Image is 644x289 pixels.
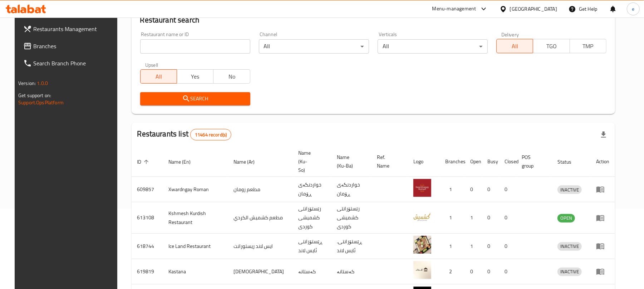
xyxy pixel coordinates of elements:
[132,234,163,259] td: 618744
[499,202,516,234] td: 0
[482,177,499,202] td: 0
[440,202,465,234] td: 1
[140,39,250,54] input: Search for restaurant name or ID..
[465,146,482,177] th: Open
[413,261,431,279] img: Kastana
[163,177,228,202] td: Xwardngay Roman
[499,234,516,259] td: 0
[413,236,431,254] img: Ice Land Restaurant
[331,202,372,234] td: رێستۆرانتی کشمیشى كوردى
[292,259,331,284] td: کەستانە
[465,177,482,202] td: 0
[228,202,292,234] td: مطعم كشميش الكردي
[596,185,609,194] div: Menu
[377,153,399,170] span: Ref. Name
[482,259,499,284] td: 0
[163,259,228,284] td: Kastana
[18,91,51,100] span: Get support on:
[413,208,431,225] img: Kshmesh Kurdish Restaurant
[33,25,117,33] span: Restaurants Management
[37,79,48,88] span: 1.0.0
[140,92,250,105] button: Search
[169,158,200,166] span: Name (En)
[180,71,211,82] span: Yes
[557,214,575,222] span: OPEN
[190,129,231,140] div: Total records count
[536,41,567,51] span: TGO
[573,41,604,51] span: TMP
[465,259,482,284] td: 0
[499,177,516,202] td: 0
[557,242,582,250] span: INACTIVE
[557,268,582,276] div: INACTIVE
[570,39,606,53] button: TMP
[145,62,158,67] label: Upsell
[496,39,533,53] button: All
[18,55,122,72] a: Search Branch Phone
[500,41,530,51] span: All
[292,177,331,202] td: خواردنگەی ڕۆمان
[163,234,228,259] td: Ice Land Restaurant
[228,177,292,202] td: مطعم رومان
[140,15,606,25] h2: Restaurant search
[501,32,519,37] label: Delivery
[331,177,372,202] td: خواردنگەی ڕۆمان
[465,202,482,234] td: 1
[557,185,582,194] div: INACTIVE
[228,259,292,284] td: [DEMOGRAPHIC_DATA]
[413,179,431,197] img: Xwardngay Roman
[482,146,499,177] th: Busy
[18,38,122,55] a: Branches
[596,267,609,276] div: Menu
[132,177,163,202] td: 609857
[482,202,499,234] td: 0
[146,94,245,103] span: Search
[18,20,122,38] a: Restaurants Management
[259,39,369,54] div: All
[440,234,465,259] td: 1
[432,5,476,13] div: Menu-management
[632,5,634,13] span: e
[298,149,323,174] span: Name (Ku-So)
[292,234,331,259] td: ڕێستۆرانتی ئایس لاند
[331,259,372,284] td: کەستانە
[292,202,331,234] td: رێستۆرانتی کشمیشى كوردى
[482,234,499,259] td: 0
[465,234,482,259] td: 1
[132,202,163,234] td: 613108
[228,234,292,259] td: ايس لاند ريستورانت
[499,146,516,177] th: Closed
[440,259,465,284] td: 2
[33,59,117,68] span: Search Branch Phone
[499,259,516,284] td: 0
[596,214,609,222] div: Menu
[596,242,609,250] div: Menu
[140,69,177,84] button: All
[137,158,151,166] span: ID
[408,146,440,177] th: Logo
[191,131,231,138] span: 11464 record(s)
[533,39,570,53] button: TGO
[595,126,612,143] div: Export file
[137,129,232,140] h2: Restaurants list
[440,146,465,177] th: Branches
[33,42,117,50] span: Branches
[18,98,64,107] a: Support.OpsPlatform
[337,153,363,170] span: Name (Ku-Ba)
[216,71,247,82] span: No
[557,214,575,223] div: OPEN
[557,158,581,166] span: Status
[510,5,557,13] div: [GEOGRAPHIC_DATA]
[177,69,213,84] button: Yes
[590,146,615,177] th: Action
[378,39,488,54] div: All
[557,268,582,276] span: INACTIVE
[331,234,372,259] td: .ڕێستۆرانتی ئایس لاند
[163,202,228,234] td: Kshmesh Kurdish Restaurant
[440,177,465,202] td: 1
[557,186,582,194] span: INACTIVE
[233,158,264,166] span: Name (Ar)
[143,71,174,82] span: All
[18,79,36,88] span: Version:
